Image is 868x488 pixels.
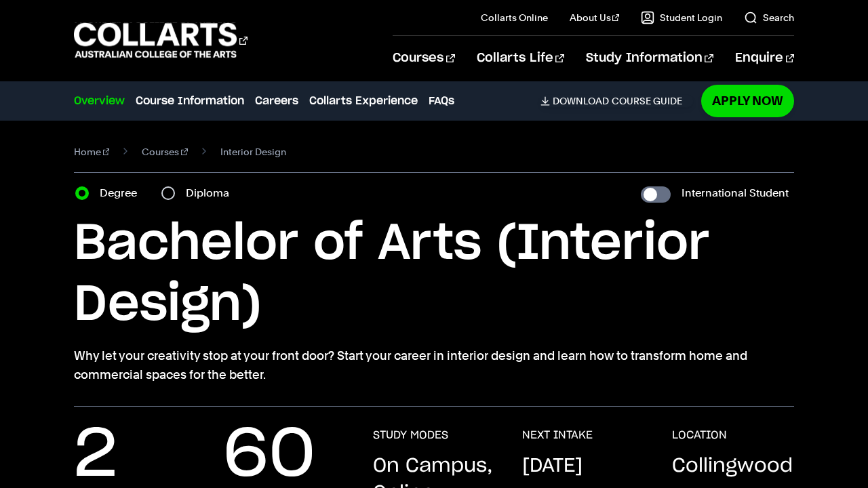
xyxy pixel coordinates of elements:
[74,142,110,161] a: Home
[744,11,794,24] a: Search
[641,11,722,24] a: Student Login
[142,142,188,161] a: Courses
[100,184,145,203] label: Degree
[522,428,593,442] h3: NEXT INTAKE
[553,95,609,107] span: Download
[74,428,117,483] p: 2
[522,453,583,480] p: [DATE]
[220,142,286,161] span: Interior Design
[570,11,620,24] a: About Us
[74,213,794,335] h1: Bachelor of Arts (Interior Design)
[429,93,454,109] a: FAQs
[223,428,315,483] p: 60
[682,184,789,203] label: International Student
[373,428,448,442] h3: STUDY MODES
[186,184,237,203] label: Diploma
[540,95,693,107] a: DownloadCourse Guide
[74,21,248,60] div: Go to homepage
[136,93,244,109] a: Course Information
[701,85,794,117] a: Apply Now
[74,93,125,109] a: Overview
[735,36,794,81] a: Enquire
[393,36,454,81] a: Courses
[477,36,564,81] a: Collarts Life
[672,453,793,480] p: Collingwood
[309,93,418,109] a: Collarts Experience
[481,11,548,24] a: Collarts Online
[672,428,727,442] h3: LOCATION
[74,346,794,384] p: Why let your creativity stop at your front door? Start your career in interior design and learn h...
[586,36,713,81] a: Study Information
[255,93,298,109] a: Careers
